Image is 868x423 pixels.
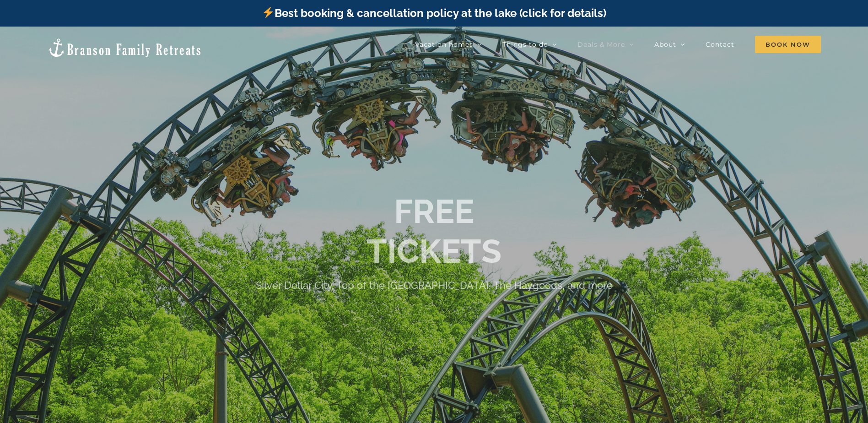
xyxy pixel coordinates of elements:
[577,35,634,54] a: Deals & More
[755,35,821,54] a: Book Now
[415,41,473,48] span: Vacation homes
[577,41,625,48] span: Deals & More
[256,279,613,291] h4: Silver Dollar City, Top of the [GEOGRAPHIC_DATA], The Haygoods, and more
[755,36,821,53] span: Book Now
[367,192,501,270] b: FREE TICKETS
[654,41,676,48] span: About
[415,35,821,54] nav: Main Menu
[262,6,606,20] a: Best booking & cancellation policy at the lake (click for details)
[706,41,734,48] span: Contact
[47,38,202,58] img: Branson Family Retreats Logo
[502,41,548,48] span: Things to do
[654,35,685,54] a: About
[502,35,557,54] a: Things to do
[415,35,482,54] a: Vacation homes
[706,35,734,54] a: Contact
[263,7,274,18] img: ⚡️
